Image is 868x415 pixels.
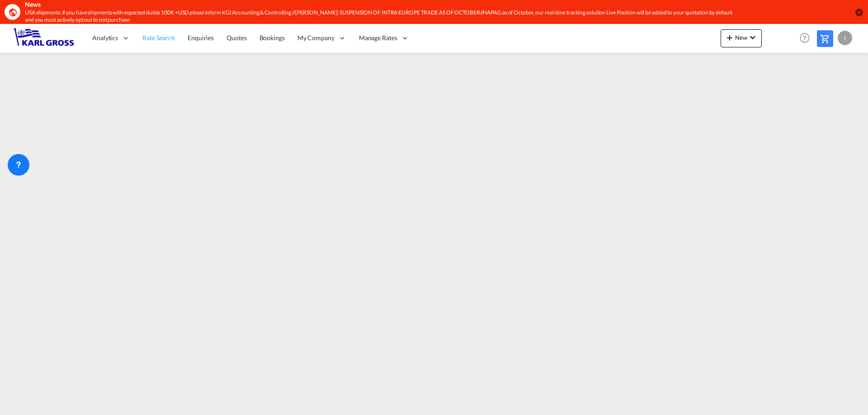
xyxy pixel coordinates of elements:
md-icon: icon-chevron-down [747,32,758,43]
a: Enquiries [181,23,220,53]
button: icon-plus 400-fgNewicon-chevron-down [721,29,762,47]
span: Enquiries [188,34,214,42]
span: Rate Search [142,34,175,42]
a: Bookings [253,23,291,53]
span: New [724,34,758,41]
div: My Company [291,23,353,53]
button: icon-close-circle [854,8,863,17]
div: Help [797,30,817,47]
img: 3269c73066d711f095e541db4db89301.png [14,28,75,48]
div: I [838,31,852,45]
md-icon: icon-plus 400-fg [724,32,735,43]
div: USA shipments: if you have shipments with expected duties 100K +USD please inform KGI Accounting ... [25,9,735,24]
span: Manage Rates [359,33,397,42]
span: Help [797,30,812,46]
md-icon: icon-earth [8,8,17,17]
div: Manage Rates [353,23,415,53]
span: Bookings [259,34,285,42]
div: Analytics [86,23,136,53]
a: Rate Search [136,23,181,53]
span: Quotes [226,34,246,42]
span: Analytics [92,33,118,42]
a: Quotes [220,23,253,53]
span: My Company [297,33,335,42]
